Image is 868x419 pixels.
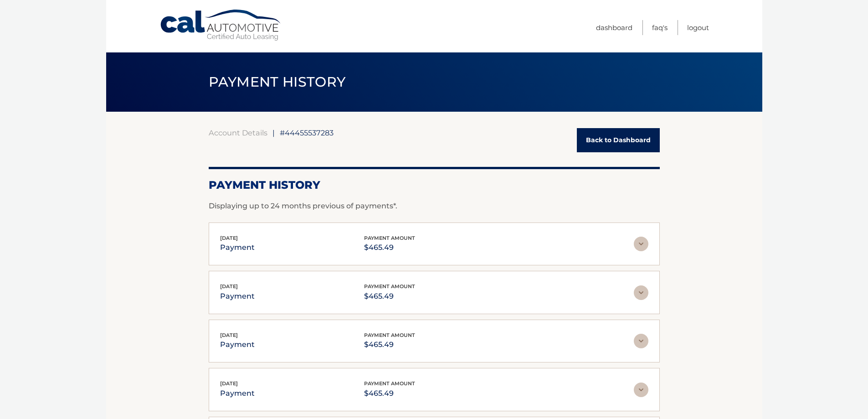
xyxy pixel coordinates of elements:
a: Back to Dashboard [577,128,660,152]
p: payment [220,338,255,351]
p: $465.49 [364,290,415,303]
span: payment amount [364,332,415,338]
a: Account Details [209,128,267,137]
p: $465.49 [364,338,415,351]
a: Cal Automotive [159,9,282,41]
a: Dashboard [596,20,632,35]
span: [DATE] [220,235,238,241]
p: payment [220,290,255,303]
img: accordion-rest.svg [634,383,648,397]
h2: Payment History [209,178,660,192]
a: FAQ's [652,20,668,35]
span: PAYMENT HISTORY [209,73,346,90]
p: Displaying up to 24 months previous of payments*. [209,201,660,212]
span: | [272,128,275,137]
p: $465.49 [364,387,415,400]
span: #44455537283 [280,128,334,137]
p: $465.49 [364,241,415,254]
span: payment amount [364,380,415,387]
span: [DATE] [220,380,238,387]
img: accordion-rest.svg [634,237,648,251]
img: accordion-rest.svg [634,334,648,348]
span: [DATE] [220,332,238,338]
span: payment amount [364,235,415,241]
img: accordion-rest.svg [634,285,648,300]
p: payment [220,241,255,254]
p: payment [220,387,255,400]
a: Logout [687,20,709,35]
span: payment amount [364,283,415,290]
span: [DATE] [220,283,238,290]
